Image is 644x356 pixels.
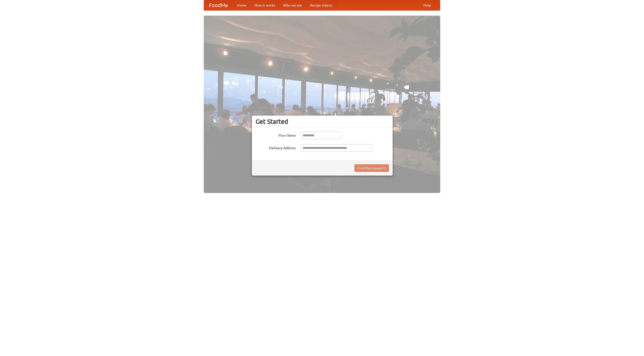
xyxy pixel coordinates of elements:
h3: Get Started [256,118,389,125]
a: How it works [251,0,279,10]
a: Help [419,0,435,10]
a: FoodMe [204,0,233,10]
label: Delivery Address [256,144,296,150]
a: Who we are [279,0,306,10]
button: Find Restaurants! [354,164,389,172]
label: Your Name [256,132,296,138]
a: Home [233,0,251,10]
a: Recipe videos [306,0,336,10]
